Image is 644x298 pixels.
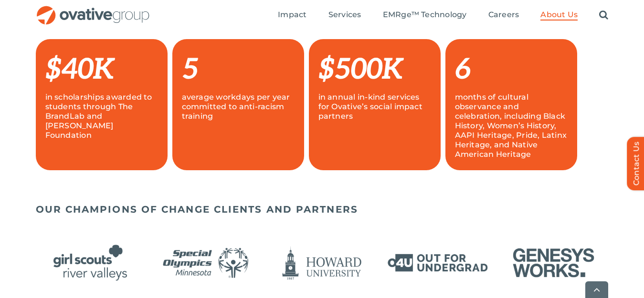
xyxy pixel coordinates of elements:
div: 7 / 24 [35,240,145,287]
p: in scholarships awarded to students through The BrandLab and [PERSON_NAME] Foundation [45,92,158,140]
p: average workdays per year committed to anti-racism training [182,92,295,121]
span: $40K [45,53,114,87]
a: Impact [278,10,306,21]
span: $500K [318,53,403,87]
h5: OUR CHAMPIONS OF CHANGE CLIENTS AND PARTNERS [36,204,609,215]
p: months of cultural observance and celebration, including Black History, Women’s History, AAPI Her... [455,92,568,159]
div: 11 / 24 [499,240,609,287]
a: EMRge™ Technology [383,10,467,21]
div: 9 / 24 [267,240,377,287]
a: Careers [488,10,519,21]
div: 8 / 24 [151,240,261,287]
a: Search [599,10,608,21]
span: Impact [278,10,306,20]
a: Services [328,10,361,21]
a: OG_Full_horizontal_RGB [36,5,150,14]
span: 5 [182,53,198,87]
div: 10 / 24 [383,240,493,287]
span: EMRge™ Technology [383,10,467,20]
span: 6 [455,53,471,87]
span: Services [328,10,361,20]
span: About Us [540,10,578,20]
p: in annual in-kind services for Ovative’s social impact partners [318,92,431,121]
a: About Us [540,10,578,21]
span: Careers [488,10,519,20]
